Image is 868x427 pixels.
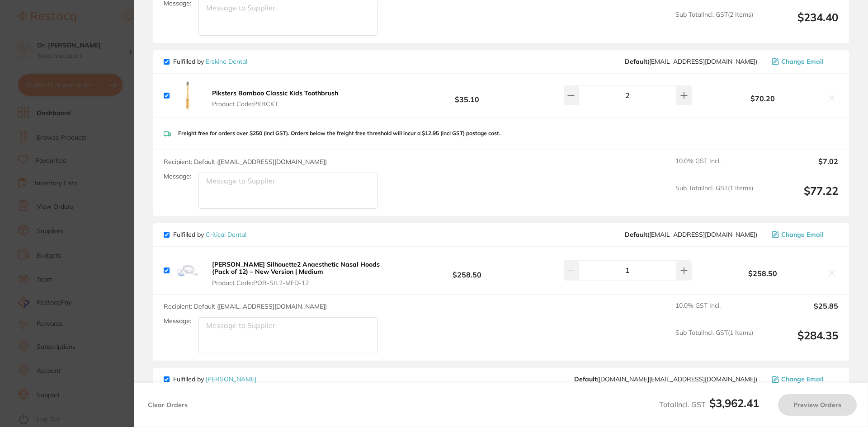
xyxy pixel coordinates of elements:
span: Total Incl. GST [659,400,759,409]
span: Product Code: PKBCKT [212,100,338,108]
span: 10.0 % GST Incl. [675,157,753,177]
button: Change Email [769,57,838,66]
span: Sub Total Incl. GST ( 1 Items) [675,184,753,209]
b: Default [574,375,597,383]
button: Change Email [769,230,838,239]
b: $3,962.41 [709,396,759,410]
span: Change Email [781,231,824,238]
img: cjhiZnp1Nw [173,81,202,110]
output: $234.40 [760,11,838,36]
a: Critical Dental [206,230,246,239]
output: $7.02 [760,157,838,177]
span: customer.care@henryschein.com.au [574,375,757,383]
p: Fulfilled by [173,231,246,238]
b: [PERSON_NAME] Silhouette2 Anaesthetic Nasal Hoods (Pack of 12) – New Version | Medium [212,260,380,276]
b: Default [625,57,647,66]
b: Default [625,230,647,239]
button: Piksters Bamboo Classic Kids Toothbrush Product Code:PKBCKT [209,89,341,108]
span: Recipient: Default ( [EMAIL_ADDRESS][DOMAIN_NAME] ) [164,302,327,310]
span: Change Email [781,375,824,383]
button: Preview Orders [778,394,857,416]
button: Clear Orders [145,394,190,416]
p: Fulfilled by [173,375,256,383]
b: $258.50 [400,262,534,279]
output: $77.22 [760,184,838,209]
p: Fulfilled by [173,58,247,65]
span: sales@piksters.com [625,58,757,65]
span: Sub Total Incl. GST ( 2 Items) [675,11,753,36]
span: 10.0 % GST Incl. [675,302,753,322]
b: $70.20 [703,94,822,103]
b: $258.50 [703,269,822,277]
b: Piksters Bamboo Classic Kids Toothbrush [212,89,338,97]
output: $25.85 [760,302,838,322]
span: Sub Total Incl. GST ( 1 Items) [675,329,753,354]
span: Product Code: POR-SIL2-MED-12 [212,279,397,286]
span: Recipient: Default ( [EMAIL_ADDRESS][DOMAIN_NAME] ) [164,158,327,166]
a: [PERSON_NAME] [206,375,256,383]
output: $284.35 [760,329,838,354]
label: Message: [164,317,191,325]
img: eW8wZGNteg [173,256,202,285]
button: [PERSON_NAME] Silhouette2 Anaesthetic Nasal Hoods (Pack of 12) – New Version | Medium Product Cod... [209,260,400,286]
a: Erskine Dental [206,57,247,66]
b: $35.10 [400,87,534,104]
span: info@criticaldental.com.au [625,231,757,238]
p: Freight free for orders over $250 (incl GST). Orders below the freight free threshold will incur ... [178,130,500,136]
label: Message: [164,173,191,180]
button: Change Email [769,375,838,383]
span: Change Email [781,58,824,65]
